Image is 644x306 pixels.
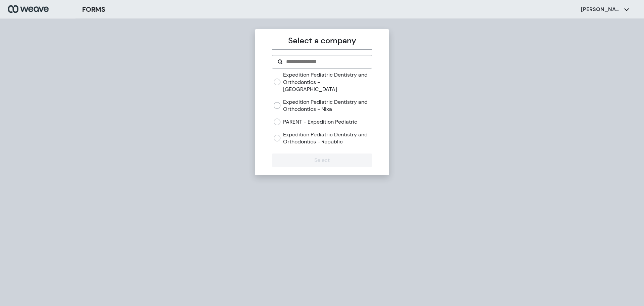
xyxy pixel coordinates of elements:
input: Search [285,58,366,66]
p: [PERSON_NAME] [581,6,621,13]
button: Select [272,154,372,167]
label: PARENT - Expedition Pediatric [283,118,357,126]
p: Select a company [272,35,372,47]
label: Expedition Pediatric Dentistry and Orthodontics - [GEOGRAPHIC_DATA] [283,71,372,93]
h3: FORMS [82,4,105,14]
label: Expedition Pediatric Dentistry and Orthodontics - Nixa [283,98,372,113]
label: Expedition Pediatric Dentistry and Orthodontics - Republic [283,131,372,145]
